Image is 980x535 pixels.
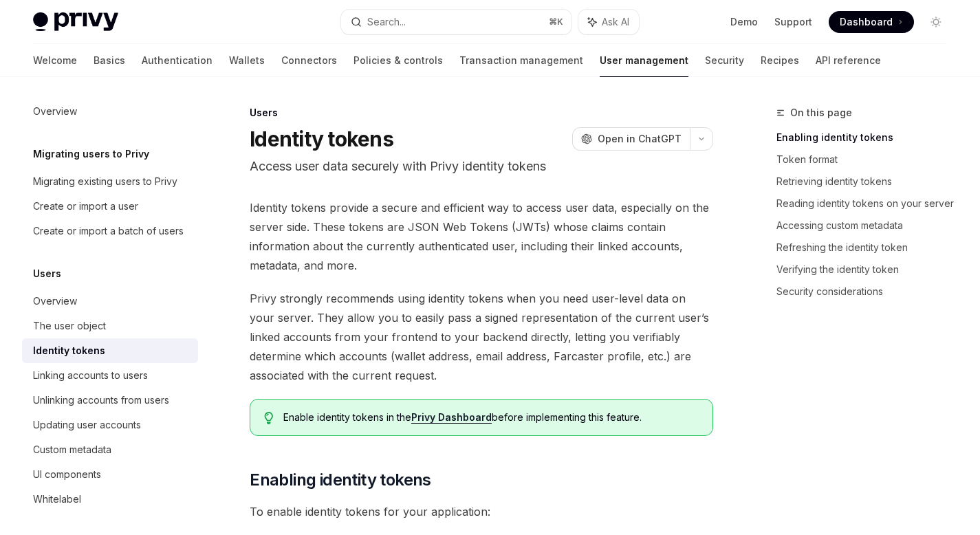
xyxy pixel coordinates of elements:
[33,417,141,433] div: Updating user accounts
[600,44,688,77] a: User management
[925,11,947,33] button: Toggle dark mode
[33,367,148,384] div: Linking accounts to users
[459,44,583,77] a: Transaction management
[250,289,713,385] span: Privy strongly recommends using identity tokens when you need user-level data on your server. The...
[776,149,958,171] a: Token format
[22,363,198,388] a: Linking accounts to users
[250,469,431,491] span: Enabling identity tokens
[264,412,274,424] svg: Tip
[790,105,852,121] span: On this page
[22,388,198,413] a: Unlinking accounts from users
[142,44,213,77] a: Authentication
[367,14,406,30] div: Search...
[816,44,881,77] a: API reference
[33,342,105,359] div: Identity tokens
[776,281,958,303] a: Security considerations
[602,15,629,29] span: Ask AI
[33,173,177,190] div: Migrating existing users to Privy
[549,17,563,28] span: ⌘ K
[283,411,699,424] span: Enable identity tokens in the before implementing this feature.
[33,293,77,309] div: Overview
[598,132,682,146] span: Open in ChatGPT
[22,169,198,194] a: Migrating existing users to Privy
[730,15,758,29] a: Demo
[776,237,958,259] a: Refreshing the identity token
[22,462,198,487] a: UI components
[33,103,77,120] div: Overview
[33,441,111,458] div: Custom metadata
[22,219,198,243] a: Create or import a batch of users
[776,259,958,281] a: Verifying the identity token
[776,193,958,215] a: Reading identity tokens on your server
[281,44,337,77] a: Connectors
[341,10,571,34] button: Search...⌘K
[33,318,106,334] div: The user object
[705,44,744,77] a: Security
[33,12,118,32] img: light logo
[22,338,198,363] a: Identity tokens
[33,223,184,239] div: Create or import a batch of users
[33,491,81,507] div: Whitelabel
[22,437,198,462] a: Custom metadata
[761,44,799,77] a: Recipes
[840,15,893,29] span: Dashboard
[250,127,393,151] h1: Identity tokens
[94,44,125,77] a: Basics
[572,127,690,151] button: Open in ChatGPT
[776,171,958,193] a: Retrieving identity tokens
[250,502,713,521] span: To enable identity tokens for your application:
[22,314,198,338] a: The user object
[33,198,138,215] div: Create or import a user
[229,44,265,77] a: Wallets
[22,99,198,124] a: Overview
[22,413,198,437] a: Updating user accounts
[22,289,198,314] a: Overview
[22,194,198,219] a: Create or import a user
[33,265,61,282] h5: Users
[776,127,958,149] a: Enabling identity tokens
[250,198,713,275] span: Identity tokens provide a secure and efficient way to access user data, especially on the server ...
[250,157,713,176] p: Access user data securely with Privy identity tokens
[774,15,812,29] a: Support
[22,487,198,512] a: Whitelabel
[829,11,914,33] a: Dashboard
[776,215,958,237] a: Accessing custom metadata
[411,411,492,424] a: Privy Dashboard
[33,466,101,483] div: UI components
[33,44,77,77] a: Welcome
[33,392,169,408] div: Unlinking accounts from users
[33,146,149,162] h5: Migrating users to Privy
[353,44,443,77] a: Policies & controls
[578,10,639,34] button: Ask AI
[250,106,713,120] div: Users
